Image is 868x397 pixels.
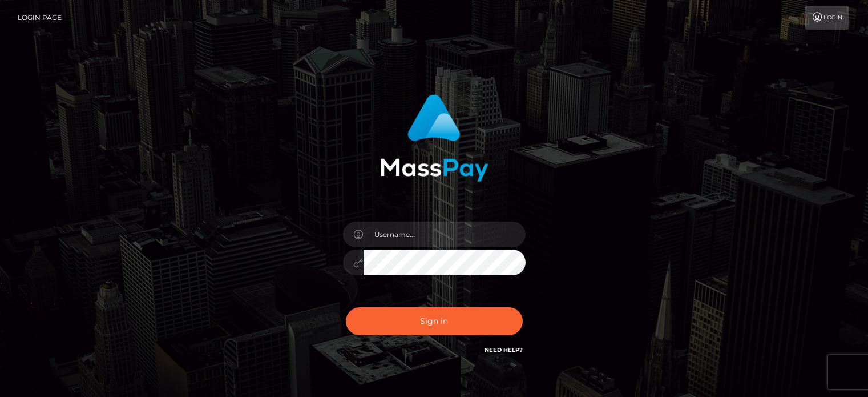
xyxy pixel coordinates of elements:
[805,6,849,30] a: Login
[364,222,526,247] input: Username...
[18,6,62,30] a: Login Page
[380,94,488,182] img: MassPay Login
[346,307,523,335] button: Sign in
[485,346,523,354] a: Need Help?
